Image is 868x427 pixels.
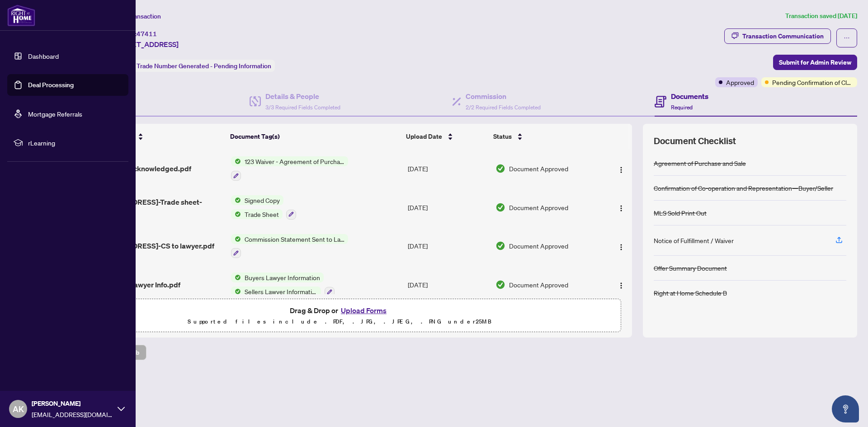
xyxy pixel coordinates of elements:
span: [EMAIL_ADDRESS][DOMAIN_NAME] [32,409,113,419]
th: Upload Date [402,124,490,149]
div: Status: [112,60,275,72]
td: [DATE] [404,149,492,188]
div: Right at Home Schedule B [654,288,727,298]
button: Upload Forms [338,305,389,316]
img: Status Icon [231,209,241,219]
span: Drag & Drop orUpload FormsSupported files include .PDF, .JPG, .JPEG, .PNG under25MB [58,299,621,333]
a: Deal Processing [28,81,74,89]
span: Document Approved [509,202,568,212]
span: Submit for Admin Review [779,55,851,70]
article: Transaction saved [DATE] [785,11,857,21]
img: Logo [618,205,625,212]
img: Document Status [495,202,505,212]
span: Pending Confirmation of Closing [772,77,854,87]
span: Drag & Drop or [290,305,389,316]
span: [PERSON_NAME] [32,399,113,408]
button: Open asap [832,395,859,422]
span: [STREET_ADDRESS]-CS to lawyer.pdf [89,240,214,251]
a: Dashboard [28,52,59,60]
span: Document Approved [509,241,568,251]
span: ellipsis [844,35,850,41]
th: (13) File Name [85,124,226,149]
td: [DATE] [404,227,492,266]
div: Offer Summary Document [654,263,727,273]
div: Confirmation of Co-operation and Representation—Buyer/Seller [654,183,833,193]
p: Supported files include .PDF, .JPG, .JPEG, .PNG under 25 MB [64,316,615,327]
a: Mortgage Referrals [28,110,82,118]
span: Required [671,104,693,111]
th: Document Tag(s) [226,124,403,149]
span: 47411 [137,30,157,38]
button: Logo [614,277,628,292]
button: Status IconSigned CopyStatus IconTrade Sheet [231,195,296,220]
button: Submit for Admin Review [773,55,857,70]
span: 3/3 Required Fields Completed [265,104,340,111]
img: logo [7,5,35,26]
img: Logo [618,244,625,251]
span: Document Checklist [654,135,736,147]
span: Document Approved [509,164,568,174]
td: [DATE] [404,188,492,227]
img: Status Icon [231,156,241,166]
img: Logo [618,166,625,174]
button: Logo [614,200,628,215]
button: Transaction Communication [724,28,831,44]
img: Status Icon [231,234,241,244]
img: Status Icon [231,286,241,296]
span: Document Approved [509,280,568,290]
div: Transaction Communication [742,29,824,43]
span: Upload Date [406,131,442,141]
button: Logo [614,161,628,176]
span: 123 Waiver Acknowledged.pdf [89,163,191,174]
span: rLearning [28,138,122,148]
div: MLS Sold Print Out [654,208,707,218]
th: Status [490,124,599,149]
img: Document Status [495,280,505,290]
span: Buyers Lawyer Information [241,272,324,282]
span: Approved [726,77,754,87]
div: Agreement of Purchase and Sale [654,158,746,168]
span: [STREET_ADDRESS]-Trade sheet- Signed.pdf [89,197,223,218]
img: Document Status [495,241,505,251]
button: Status Icon123 Waiver - Agreement of Purchase and Sale [231,156,348,181]
span: 2/2 Required Fields Completed [466,104,541,111]
button: Status IconBuyers Lawyer InformationStatus IconSellers Lawyer Information [231,272,335,297]
span: [STREET_ADDRESS] [112,39,179,50]
span: Commission Statement Sent to Lawyer [241,234,348,244]
span: Signed Copy [241,195,283,205]
button: Logo [614,239,628,253]
img: Logo [618,282,625,289]
td: [DATE] [404,265,492,304]
span: Trade Number Generated - Pending Information [137,62,271,70]
span: Sellers Lawyer Information [241,286,321,296]
button: Status IconCommission Statement Sent to Lawyer [231,234,348,258]
img: Status Icon [231,195,241,205]
img: Document Status [495,164,505,174]
h4: Details & People [265,91,340,102]
h4: Documents [671,91,708,102]
span: View Transaction [113,12,161,20]
span: AK [13,403,24,415]
span: 123 Waiver - Agreement of Purchase and Sale [241,156,348,166]
div: Notice of Fulfillment / Waiver [654,235,734,245]
span: Status [493,131,512,141]
img: Status Icon [231,272,241,282]
h4: Commission [466,91,541,102]
span: Trade Sheet [241,209,283,219]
